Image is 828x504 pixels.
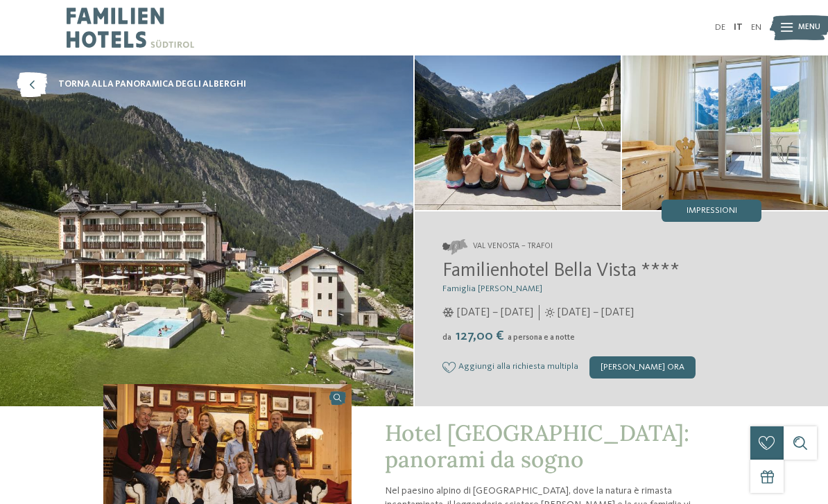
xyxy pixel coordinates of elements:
span: [DATE] – [DATE] [457,305,533,320]
a: DE [715,23,725,32]
span: a persona e a notte [508,333,575,342]
a: IT [734,23,743,32]
span: torna alla panoramica degli alberghi [58,78,246,91]
img: Il family hotel in Val Venosta nel cuore del Parco Nazionale [415,55,621,210]
span: Hotel [GEOGRAPHIC_DATA]: panorami da sogno [385,419,689,473]
i: Orari d'apertura estate [545,308,555,318]
i: Orari d'apertura inverno [442,308,454,318]
a: torna alla panoramica degli alberghi [17,72,246,97]
a: EN [751,23,761,32]
span: Famiglia [PERSON_NAME] [442,284,542,293]
span: Val Venosta – Trafoi [473,241,553,252]
span: Impressioni [687,207,737,216]
span: Aggiungi alla richiesta multipla [458,362,578,372]
span: [DATE] – [DATE] [558,305,634,320]
span: Menu [798,22,820,33]
span: 127,00 € [453,329,506,343]
img: Il family hotel in Val Venosta nel cuore del Parco Nazionale [622,55,828,210]
div: [PERSON_NAME] ora [589,356,696,379]
span: Familienhotel Bella Vista **** [442,261,680,281]
span: da [442,333,451,342]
